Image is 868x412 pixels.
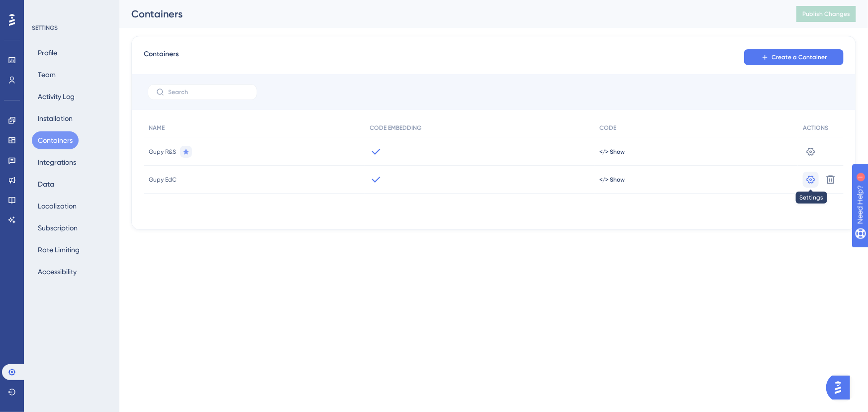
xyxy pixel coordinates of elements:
div: Containers [131,7,772,21]
span: Gupy R&S [149,148,176,156]
span: Containers [144,48,179,66]
span: CODE [599,124,616,132]
button: Data [32,175,60,193]
span: CODE EMBEDDING [370,124,422,132]
button: Accessibility [32,263,83,281]
div: 1 [69,5,72,13]
button: </> Show [599,148,625,156]
span: Need Help? [23,2,62,14]
button: Team [32,66,62,84]
button: Localization [32,197,83,215]
input: Search [168,89,249,96]
button: Profile [32,44,63,62]
span: ACTIONS [803,124,828,132]
button: Rate Limiting [32,241,86,259]
button: Installation [32,109,79,127]
button: Integrations [32,153,82,171]
span: Create a Container [772,53,827,61]
button: Containers [32,131,79,149]
iframe: UserGuiding AI Assistant Launcher [826,373,856,403]
span: Publish Changes [802,10,850,18]
button: Activity Log [32,88,81,105]
span: Gupy EdC [149,176,177,184]
button: </> Show [599,176,625,184]
button: Subscription [32,219,84,237]
div: SETTINGS [32,24,112,32]
button: Create a Container [744,49,844,65]
button: Publish Changes [796,6,856,22]
span: NAME [149,124,165,132]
